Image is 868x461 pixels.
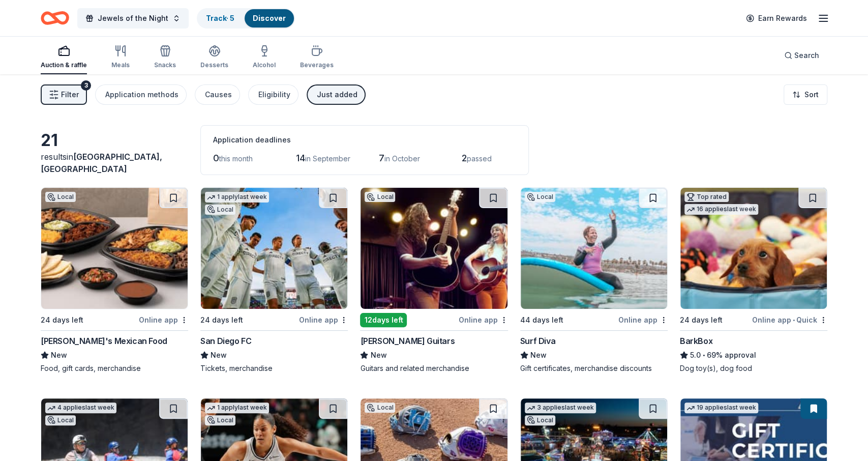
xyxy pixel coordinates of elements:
span: New [211,349,227,361]
div: Guitars and related merchandise [360,363,507,373]
div: Top rated [684,192,729,202]
button: Auction & raffle [41,41,87,74]
span: 14 [296,153,305,163]
div: Just added [317,89,357,101]
div: results [41,151,188,175]
div: Surf Diva [520,335,555,347]
div: San Diego FC [200,335,251,347]
span: 2 [462,153,467,163]
button: Meals [111,41,130,74]
div: Local [45,415,76,425]
button: Beverages [300,41,334,74]
span: Search [794,49,819,62]
span: in October [384,154,420,163]
span: in [41,152,162,174]
a: Image for Taylor GuitarsLocal12days leftOnline app[PERSON_NAME] GuitarsNewGuitars and related mer... [360,187,507,373]
span: 5.0 [690,349,701,361]
span: Filter [61,89,79,101]
button: Snacks [154,41,176,74]
div: Food, gift cards, merchandise [41,363,188,373]
span: 0 [213,153,219,163]
div: 24 days left [41,314,83,326]
div: Local [525,192,555,202]
button: Application methods [95,84,187,105]
button: Eligibility [248,84,298,105]
span: in September [305,154,350,163]
span: this month [219,154,253,163]
div: Causes [205,89,232,101]
a: Discover [253,14,286,22]
div: Dog toy(s), dog food [680,363,827,373]
div: Local [365,192,395,202]
div: Auction & raffle [41,61,87,69]
div: 4 applies last week [45,402,116,413]
div: 3 [81,80,91,91]
button: Track· 5Discover [197,8,295,28]
div: Eligibility [258,89,290,101]
a: Image for San Diego FC1 applylast weekLocal24 days leftOnline appSan Diego FCNewTickets, merchandise [200,187,348,373]
div: Local [205,205,235,215]
div: Local [525,415,555,425]
a: Image for Surf DivaLocal44 days leftOnline appSurf DivaNewGift certificates, merchandise discounts [520,187,668,373]
img: Image for Lolita's Mexican Food [41,188,188,309]
div: Application methods [105,89,178,101]
div: 12 days left [360,313,407,327]
span: New [530,349,547,361]
button: Search [776,45,827,66]
button: Alcohol [253,41,276,74]
button: Causes [195,84,240,105]
div: Online app [618,313,668,326]
div: 21 [41,130,188,151]
div: 44 days left [520,314,563,326]
div: 3 applies last week [525,402,596,413]
div: Online app [459,313,508,326]
div: 19 applies last week [684,402,758,413]
button: Filter3 [41,84,87,105]
div: Online app [298,313,348,326]
a: Home [41,6,69,30]
button: Desserts [200,41,228,74]
span: Jewels of the Night [98,12,168,24]
a: Track· 5 [206,14,234,22]
span: Sort [804,89,819,101]
button: Just added [307,84,366,105]
span: New [51,349,67,361]
div: [PERSON_NAME]'s Mexican Food [41,335,167,347]
div: Local [205,415,235,425]
img: Image for Taylor Guitars [361,188,507,309]
span: • [793,316,795,324]
div: Local [45,192,76,202]
div: 24 days left [200,314,243,326]
div: Local [365,402,395,413]
div: Desserts [200,61,228,69]
span: [GEOGRAPHIC_DATA], [GEOGRAPHIC_DATA] [41,152,162,174]
div: 24 days left [680,314,723,326]
div: Alcohol [253,61,276,69]
div: BarkBox [680,335,712,347]
span: 7 [379,153,384,163]
img: Image for San Diego FC [201,188,347,309]
div: [PERSON_NAME] Guitars [360,335,455,347]
div: Application deadlines [213,134,516,146]
div: 1 apply last week [205,402,269,413]
img: Image for Surf Diva [521,188,667,309]
span: New [370,349,386,361]
img: Image for BarkBox [680,188,827,309]
div: Online app [139,313,188,326]
button: Sort [784,84,827,105]
div: Beverages [300,61,334,69]
div: 1 apply last week [205,192,269,203]
div: Gift certificates, merchandise discounts [520,363,668,373]
div: 16 applies last week [684,204,758,215]
div: Online app Quick [752,313,827,326]
span: passed [467,154,492,163]
a: Image for Lolita's Mexican FoodLocal24 days leftOnline app[PERSON_NAME]'s Mexican FoodNewFood, gi... [41,187,188,373]
div: Tickets, merchandise [200,363,348,373]
div: Meals [111,61,130,69]
a: Image for BarkBoxTop rated16 applieslast week24 days leftOnline app•QuickBarkBox5.0•69% approvalD... [680,187,827,373]
button: Jewels of the Night [77,8,189,28]
span: • [702,351,705,359]
a: Earn Rewards [740,9,813,27]
div: Snacks [154,61,176,69]
div: 69% approval [680,349,827,361]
